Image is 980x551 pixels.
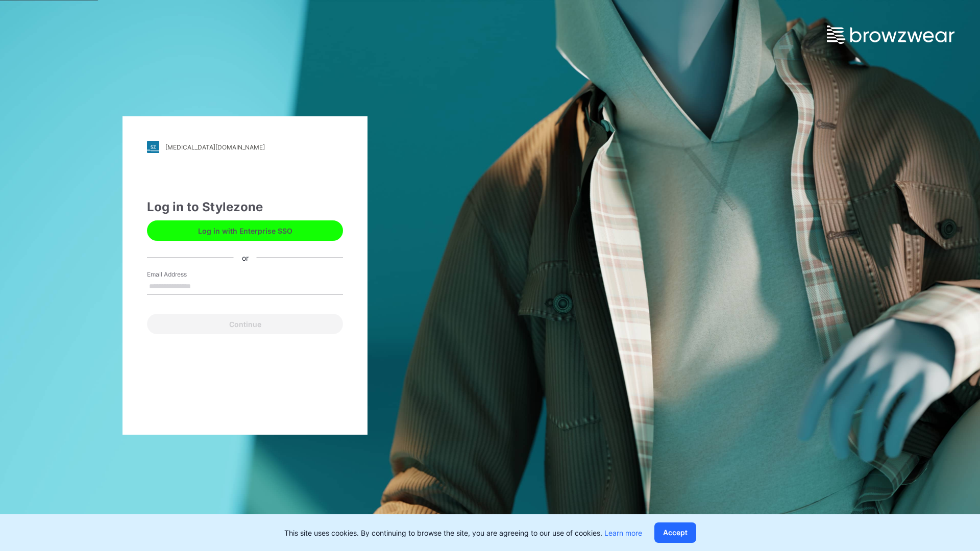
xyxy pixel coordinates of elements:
[147,141,343,153] a: [MEDICAL_DATA][DOMAIN_NAME]
[147,220,343,241] button: Log in with Enterprise SSO
[284,528,642,538] p: This site uses cookies. By continuing to browse the site, you are agreeing to our use of cookies.
[827,26,954,44] img: browzwear-logo.e42bd6dac1945053ebaf764b6aa21510.svg
[165,143,265,151] div: [MEDICAL_DATA][DOMAIN_NAME]
[147,270,218,279] label: Email Address
[234,252,257,263] div: or
[654,522,696,543] button: Accept
[147,141,159,153] img: stylezone-logo.562084cfcfab977791bfbf7441f1a819.svg
[147,198,343,216] div: Log in to Stylezone
[604,529,642,537] a: Learn more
